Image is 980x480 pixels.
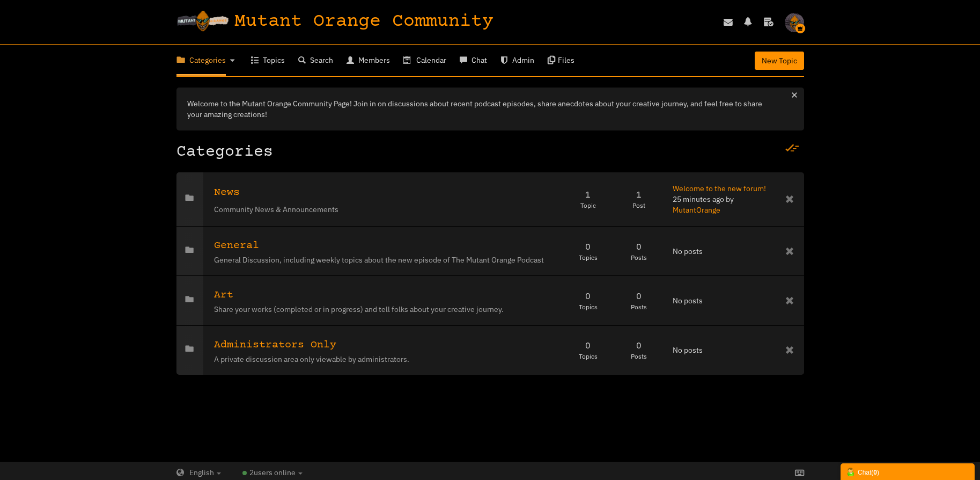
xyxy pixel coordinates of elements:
[176,11,502,33] a: Mutant Orange Community
[214,236,259,253] a: General
[636,188,642,201] span: 1
[636,241,642,253] span: 0
[755,52,804,70] a: New Topic
[636,339,642,352] span: 0
[873,469,877,476] strong: 0
[310,55,333,65] span: Search
[242,468,303,477] a: 2
[214,336,336,353] a: Administrators Only
[636,290,642,302] span: 0
[358,55,390,65] span: Members
[846,466,969,477] div: Chat
[871,469,879,476] span: ( )
[585,188,591,201] span: 1
[189,468,214,477] span: English
[254,468,296,477] span: users online
[176,9,235,32] img: HQ%20Mutant%20Orange%20Logo%20V1.png
[347,46,390,76] a: Members
[471,55,487,65] span: Chat
[263,55,285,65] span: Topics
[416,55,446,65] span: Calendar
[673,205,720,215] a: MutantOrange
[214,183,240,200] a: News
[500,46,534,76] a: Admin
[403,46,446,76] a: Calendar
[176,46,226,76] a: Categories
[460,46,487,76] a: Chat
[585,290,591,302] span: 0
[214,186,240,199] span: News
[234,11,502,33] span: Mutant Orange Community
[214,239,259,252] span: General
[512,55,534,65] span: Admin
[762,56,797,66] span: New Topic
[214,339,336,351] span: Administrators Only
[785,13,804,32] img: mo%20profile%20pic.png
[673,194,724,204] time: 25 minutes ago
[585,339,591,352] span: 0
[548,46,574,76] a: Files
[558,55,574,65] span: Files
[214,286,233,303] a: Art
[585,241,591,253] span: 0
[251,46,285,76] a: Topics
[673,183,775,194] a: Welcome to the new forum!
[214,289,233,301] span: Art
[187,98,793,120] div: Welcome to the Mutant Orange Community Page! Join in on discussions about recent podcast episodes...
[176,141,273,164] a: Categories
